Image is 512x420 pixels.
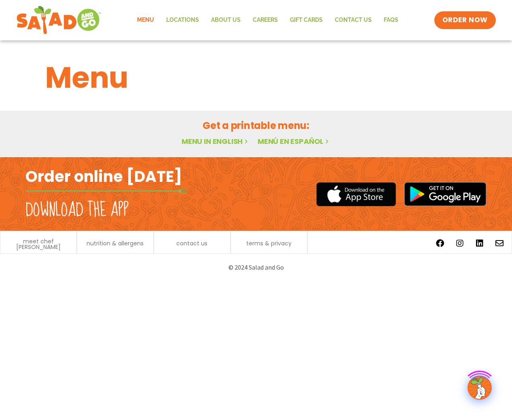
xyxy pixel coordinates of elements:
span: ORDER NOW [442,15,488,25]
img: new-SAG-logo-768×292 [16,4,102,36]
h2: Order online [DATE] [25,167,182,186]
a: GIFT CARDS [284,11,329,30]
img: fork [25,189,187,193]
a: Menu in English [182,136,250,146]
a: ORDER NOW [434,11,496,29]
nav: Menu [131,11,404,30]
a: Contact Us [329,11,378,30]
a: FAQs [378,11,404,30]
a: Menu [131,11,160,30]
a: Menú en español [258,136,330,146]
h1: Menu [45,56,467,99]
a: meet chef [PERSON_NAME] [4,238,72,250]
a: Careers [247,11,284,30]
a: terms & privacy [246,241,292,246]
h2: Download the app [25,199,129,222]
img: google_play [404,182,487,206]
p: © 2024 Salad and Go [30,262,482,273]
a: contact us [176,241,207,246]
img: appstore [316,181,396,207]
a: Locations [160,11,205,30]
h2: Get a printable menu: [45,118,467,133]
a: About Us [205,11,247,30]
a: nutrition & allergens [87,241,144,246]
